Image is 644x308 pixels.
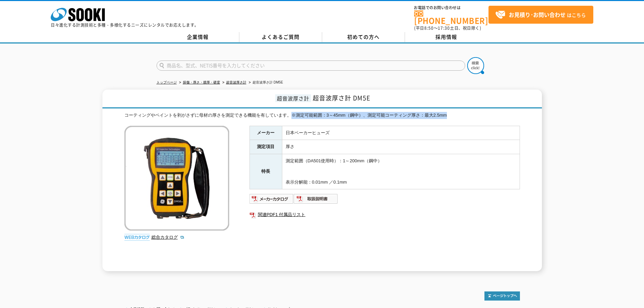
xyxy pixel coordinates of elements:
[239,32,322,42] a: よくあるご質問
[226,80,246,84] a: 超音波厚さ計
[414,10,488,24] a: [PHONE_NUMBER]
[183,80,220,84] a: 探傷・厚さ・膜厚・硬度
[249,140,282,154] th: 測定項目
[484,291,520,301] img: トップページへ
[294,198,338,203] a: 取扱説明書
[488,6,593,24] a: お見積り･お問い合わせはこちら
[249,198,294,203] a: メーカーカタログ
[249,193,294,204] img: メーカーカタログ
[405,32,488,42] a: 採用情報
[509,10,566,19] strong: お見積り･お問い合わせ
[151,235,185,240] a: 総合カタログ
[157,80,177,84] a: トップページ
[247,79,283,86] li: 超音波厚さ計 DM5E
[438,25,450,31] span: 17:30
[51,23,199,27] p: 日々進化する計測技術と多種・多様化するニーズにレンタルでお応えします。
[157,32,239,42] a: 企業情報
[495,10,586,20] span: はこちら
[124,126,229,231] img: 超音波厚さ計 DM5E
[282,126,520,140] td: 日本ベーカーヒューズ
[282,154,520,189] td: 測定範囲（DA501使用時）：1～200mm（鋼中） 表示分解能：0.01mm ／0.1mm
[294,193,338,204] img: 取扱説明書
[467,57,484,74] img: btn_search.png
[313,93,371,102] span: 超音波厚さ計 DM5E
[249,210,520,219] a: 関連PDF1 付属品リスト
[249,126,282,140] th: メーカー
[424,25,434,31] span: 8:50
[275,94,311,102] span: 超音波厚さ計
[124,234,150,241] img: webカタログ
[414,25,481,31] span: (平日 ～ 土日、祝日除く)
[249,154,282,189] th: 特長
[347,33,380,41] span: 初めての方へ
[124,112,520,119] div: コーティングやペイントを剥がさずに母材の厚さを測定できる機能を有しています。※測定可能範囲：3～45mm（鋼中）、測定可能コーティング厚さ：最大2.5mm
[414,6,488,10] span: お電話でのお問い合わせは
[157,61,465,71] input: 商品名、型式、NETIS番号を入力してください
[282,140,520,154] td: 厚さ
[322,32,405,42] a: 初めての方へ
